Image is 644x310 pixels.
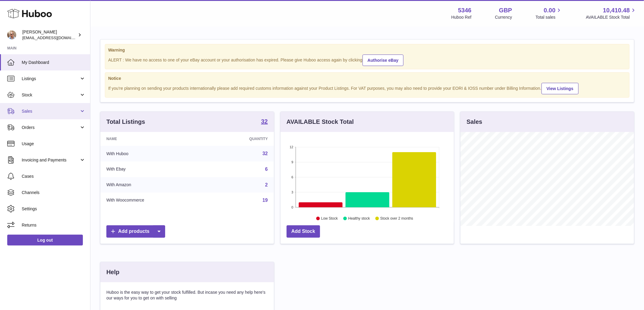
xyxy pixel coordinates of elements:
span: AVAILABLE Stock Total [586,14,637,20]
span: Settings [22,206,86,212]
text: Low Stock [321,217,338,221]
a: Add products [106,225,165,238]
a: 2 [265,182,268,187]
h3: Help [106,268,119,276]
th: Quantity [208,132,274,146]
span: Invoicing and Payments [22,157,79,163]
strong: Notice [108,76,626,81]
a: 0.00 Total sales [536,6,562,20]
div: ALERT : We have no access to one of your eBay account or your authorisation has expired. Please g... [108,54,626,66]
span: Total sales [536,14,562,20]
text: Healthy stock [348,217,370,221]
text: 0 [291,205,293,209]
a: View Listings [542,83,579,94]
a: Authorise eBay [363,55,404,66]
a: 32 [262,151,268,156]
a: 19 [262,198,268,203]
a: Add Stock [287,225,320,238]
th: Name [100,132,208,146]
span: Cases [22,174,86,179]
div: [PERSON_NAME] [22,29,77,41]
span: My Dashboard [22,60,86,65]
span: Channels [22,190,86,196]
a: 10,410.48 AVAILABLE Stock Total [586,6,637,20]
div: Huboo Ref [451,14,472,20]
a: 6 [265,167,268,172]
text: 9 [291,160,293,164]
strong: GBP [499,6,512,14]
td: With Huboo [100,146,208,161]
p: Huboo is the easy way to get your stock fulfilled. But incase you need any help here's our ways f... [106,290,268,301]
text: 6 [291,175,293,179]
a: 32 [261,118,268,126]
span: Stock [22,92,79,98]
td: With Ebay [100,161,208,177]
span: 10,410.48 [603,6,630,14]
a: Log out [7,235,83,246]
td: With Amazon [100,177,208,193]
strong: 5346 [458,6,472,14]
text: 3 [291,190,293,194]
div: If you're planning on sending your products internationally please add required customs informati... [108,82,626,94]
h3: AVAILABLE Stock Total [287,118,354,126]
div: Currency [495,14,512,20]
h3: Sales [467,118,482,126]
img: support@radoneltd.co.uk [7,30,16,39]
td: With Woocommerce [100,193,208,208]
span: Orders [22,125,79,130]
text: 12 [290,145,293,149]
span: Listings [22,76,79,82]
span: Usage [22,141,86,147]
strong: 32 [261,118,268,124]
span: 0.00 [544,6,556,14]
span: Returns [22,222,86,228]
span: [EMAIL_ADDRESS][DOMAIN_NAME] [22,35,89,40]
h3: Total Listings [106,118,145,126]
strong: Warning [108,47,626,53]
text: Stock over 2 months [380,217,413,221]
span: Sales [22,108,79,114]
